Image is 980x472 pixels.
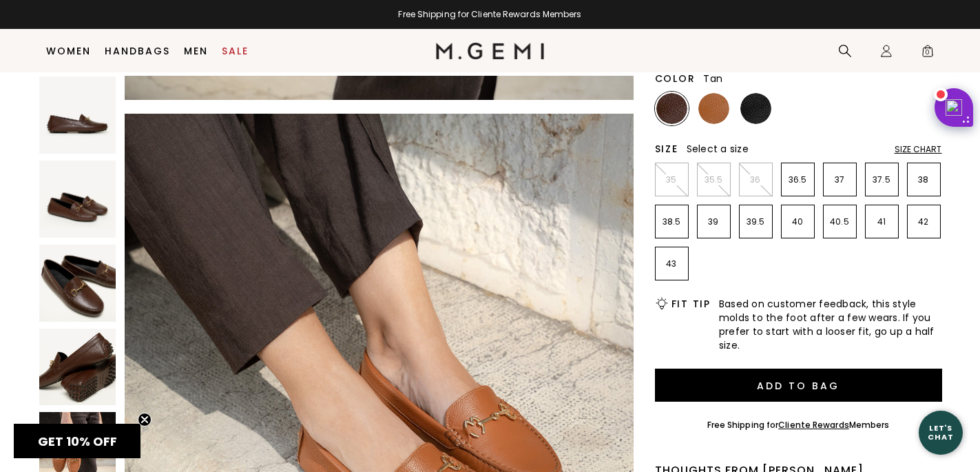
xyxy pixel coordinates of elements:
[687,142,749,156] span: Select a size
[655,73,696,84] h2: Color
[105,45,170,57] a: Handbags
[778,419,849,431] a: Cliente Rewards
[222,45,249,57] a: Sale
[656,216,688,227] p: 38.5
[921,47,935,61] span: 0
[719,297,942,352] span: Based on customer feedback, this style molds to the foot after a few wears. If you prefer to star...
[38,433,117,450] span: GET 10% OFF
[698,216,730,227] p: 39
[908,216,940,227] p: 42
[39,245,116,322] img: The Pastoso Signature
[824,216,856,227] p: 40.5
[908,174,940,185] p: 38
[656,258,688,269] p: 43
[824,174,856,185] p: 37
[655,143,678,154] h2: Size
[39,76,116,154] img: The Pastoso Signature
[740,216,772,227] p: 39.5
[46,45,91,57] a: Women
[740,174,772,185] p: 36
[138,413,152,427] button: Close teaser
[39,161,116,238] img: The Pastoso Signature
[703,72,722,85] span: Tan
[436,43,544,59] img: M.Gemi
[39,329,116,406] img: The Pastoso Signature
[656,93,687,124] img: Chocolate
[866,174,898,185] p: 37.5
[655,369,942,402] button: Add to Bag
[656,174,688,185] p: 35
[782,216,814,227] p: 40
[782,174,814,185] p: 36.5
[671,298,711,309] h2: Fit Tip
[698,93,729,124] img: Tan
[698,174,730,185] p: 35.5
[184,45,208,57] a: Men
[895,144,942,155] div: Size Chart
[740,93,771,124] img: Black
[919,424,963,441] div: Let's Chat
[14,424,140,458] div: GET 10% OFFClose teaser
[866,216,898,227] p: 41
[707,420,890,431] div: Free Shipping for Members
